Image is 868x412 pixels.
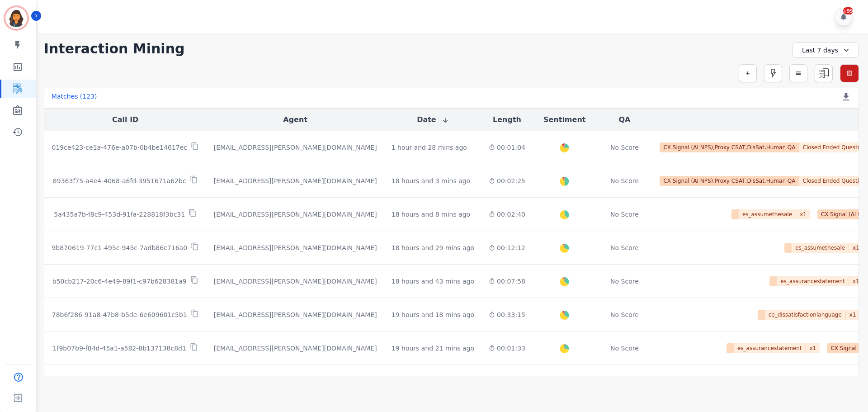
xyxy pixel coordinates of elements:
button: Call ID [112,114,138,125]
div: 00:12:12 [489,243,525,252]
p: 9b870619-77c1-495c-945c-7adb86c716a0 [52,243,187,252]
div: 00:01:33 [489,344,525,353]
div: [EMAIL_ADDRESS][PERSON_NAME][DOMAIN_NAME] [214,176,377,185]
span: es_assumethesale [739,209,796,219]
div: 00:01:04 [489,143,525,152]
p: 89363f75-a4e4-4068-a6fd-3951671a62bc [53,176,186,185]
span: x 1 [849,243,863,253]
div: Matches ( 123 ) [52,92,97,104]
span: x 1 [849,276,863,286]
div: Last 7 days [792,43,859,58]
div: No Score [610,310,639,319]
button: Date [417,114,449,125]
button: QA [618,114,630,125]
div: 18 hours and 3 mins ago [392,176,470,185]
span: ce_dissatisfactionlanguage [765,310,846,320]
div: No Score [610,210,639,219]
span: es_assurancestatement [734,343,806,353]
div: 18 hours and 8 mins ago [392,210,470,219]
button: Agent [283,114,307,125]
button: Length [493,114,521,125]
p: 5a435a7b-f8c9-453d-91fa-228818f3bc31 [54,210,185,219]
div: [EMAIL_ADDRESS][PERSON_NAME][DOMAIN_NAME] [214,243,377,252]
div: +99 [843,7,853,14]
div: [EMAIL_ADDRESS][PERSON_NAME][DOMAIN_NAME] [214,210,377,219]
span: CX Signal (AI NPS),Proxy CSAT,DisSat,Human QA [660,142,799,152]
div: 00:02:40 [489,210,525,219]
span: CX Signal (AI NPS),Proxy CSAT,DisSat,Human QA [660,176,799,186]
div: [EMAIL_ADDRESS][PERSON_NAME][DOMAIN_NAME] [214,143,377,152]
div: 00:07:58 [489,277,525,286]
span: x 1 [806,343,820,353]
p: 019ce423-ce1a-476e-a07b-0b4be14617ec [52,143,187,152]
img: Bordered avatar [5,7,27,29]
p: 1f9b07b9-f84d-45a1-a582-8b137138c8d1 [53,344,186,353]
div: [EMAIL_ADDRESS][PERSON_NAME][DOMAIN_NAME] [214,310,377,319]
div: 1 hour and 28 mins ago [392,143,467,152]
h1: Interaction Mining [44,41,185,57]
div: 19 hours and 18 mins ago [392,310,474,319]
span: x 1 [796,209,810,219]
span: x 1 [846,310,860,320]
p: 78b6f286-91a8-47b8-b5de-6e609601c5b1 [52,310,187,319]
div: 18 hours and 29 mins ago [392,243,474,252]
div: 00:02:25 [489,176,525,185]
div: [EMAIL_ADDRESS][PERSON_NAME][DOMAIN_NAME] [214,344,377,353]
p: b50cb217-20c6-4e49-89f1-c97b628381a9 [52,277,187,286]
div: 18 hours and 43 mins ago [392,277,474,286]
div: 19 hours and 21 mins ago [392,344,474,353]
div: 00:33:15 [489,310,525,319]
span: es_assumethesale [792,243,849,253]
div: No Score [610,344,639,353]
div: No Score [610,143,639,152]
div: [EMAIL_ADDRESS][PERSON_NAME][DOMAIN_NAME] [214,277,377,286]
div: No Score [610,277,639,286]
button: Sentiment [543,114,585,125]
div: No Score [610,176,639,185]
div: No Score [610,243,639,252]
span: es_assurancestatement [777,276,849,286]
